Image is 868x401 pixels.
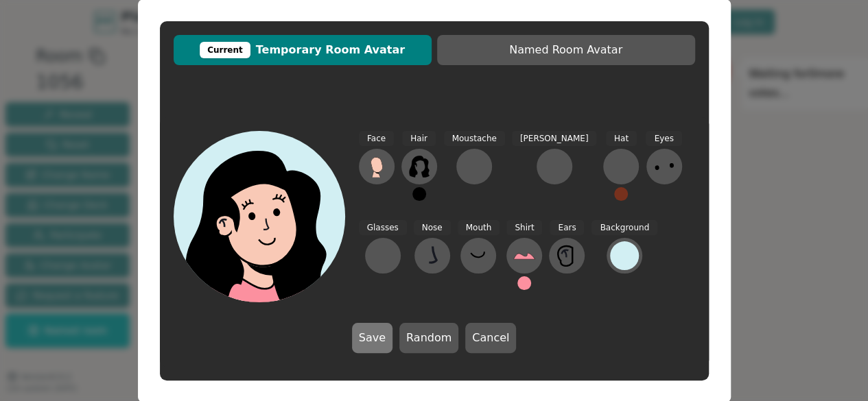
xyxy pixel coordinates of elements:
[414,220,451,236] span: Nose
[458,220,500,236] span: Mouth
[506,220,542,236] span: Shirt
[444,131,505,147] span: Moustache
[646,131,681,147] span: Eyes
[606,131,637,147] span: Hat
[437,35,695,65] button: Named Room Avatar
[512,131,597,147] span: [PERSON_NAME]
[550,220,584,236] span: Ears
[200,42,250,58] div: Current
[359,131,394,147] span: Face
[591,220,657,236] span: Background
[465,323,516,353] button: Cancel
[174,35,432,65] button: CurrentTemporary Room Avatar
[444,42,688,58] span: Named Room Avatar
[402,131,436,147] span: Hair
[180,42,425,58] span: Temporary Room Avatar
[359,220,407,236] span: Glasses
[352,323,392,353] button: Save
[399,323,458,353] button: Random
